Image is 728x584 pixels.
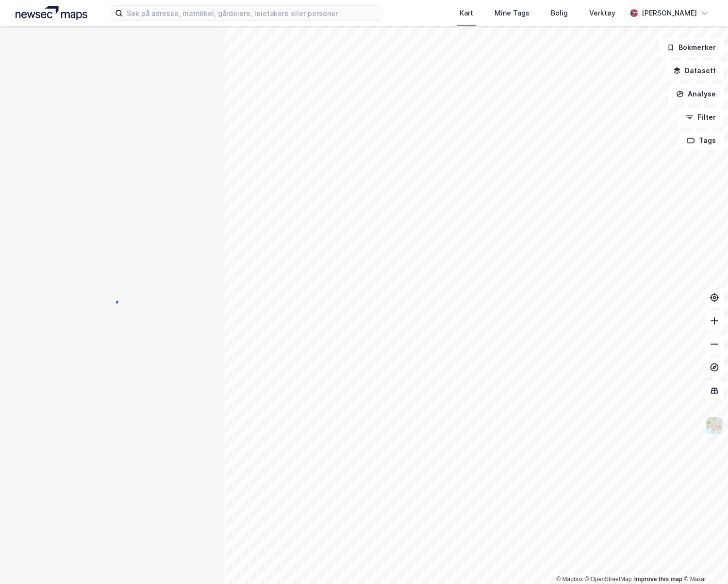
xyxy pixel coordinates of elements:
div: Mine Tags [495,7,529,19]
iframe: Chat Widget [679,537,728,584]
button: Bokmerker [659,38,724,57]
div: Kart [460,7,473,19]
button: Tags [679,131,724,150]
a: Improve this map [634,576,682,583]
button: Filter [678,108,724,127]
div: Verktøy [589,7,615,19]
button: Analyse [668,84,724,104]
button: Datasett [665,61,724,80]
a: OpenStreetMap [585,576,632,583]
img: Z [705,416,724,435]
div: Bolig [551,7,568,19]
input: Søk på adresse, matrikkel, gårdeiere, leietakere eller personer [123,6,382,20]
a: Mapbox [556,576,583,583]
div: [PERSON_NAME] [642,7,697,19]
img: spinner.a6d8c91a73a9ac5275cf975e30b51cfb.svg [104,292,119,307]
img: logo.a4113a55bc3d86da70a041830d287a7e.svg [16,6,87,20]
